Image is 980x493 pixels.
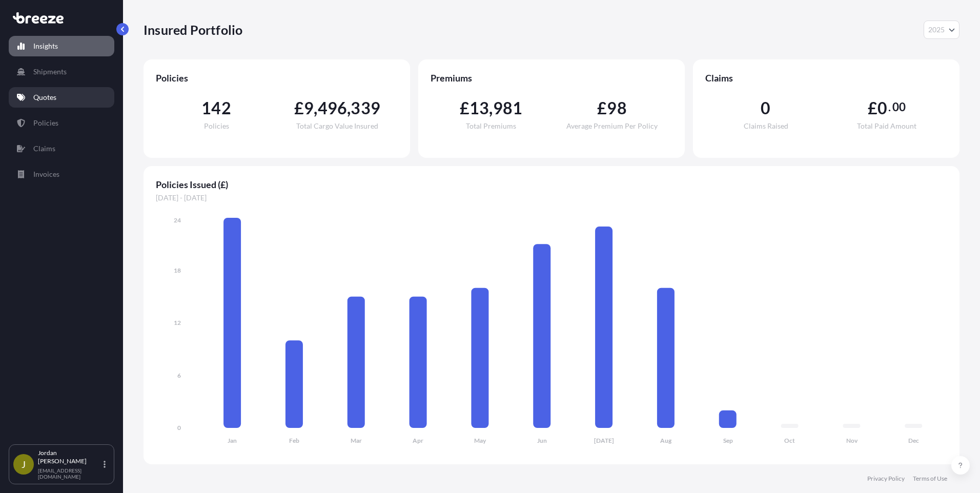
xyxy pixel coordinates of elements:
a: Quotes [9,87,114,108]
p: Policies [33,118,58,128]
tspan: Dec [908,437,919,444]
span: , [347,100,351,116]
span: 9 [304,100,314,116]
a: Terms of Use [913,475,947,483]
a: Insights [9,36,114,56]
span: Policies [204,122,229,130]
span: 13 [469,100,489,116]
tspan: [DATE] [594,437,614,444]
span: [DATE] - [DATE] [156,193,947,203]
span: £ [294,100,304,116]
p: Insights [33,41,58,51]
tspan: Jan [228,437,237,444]
tspan: 6 [177,372,181,379]
tspan: 0 [177,424,181,432]
span: 142 [201,100,231,116]
span: 0 [877,100,887,116]
span: J [22,459,26,469]
tspan: Mar [351,437,362,444]
tspan: Apr [413,437,423,444]
tspan: May [474,437,486,444]
span: Policies Issued (£) [156,178,947,191]
tspan: 18 [174,266,181,274]
span: £ [460,100,469,116]
p: Claims [33,143,55,154]
p: Insured Portfolio [144,22,242,38]
span: £ [597,100,607,116]
a: Invoices [9,164,114,184]
span: 339 [351,100,380,116]
p: [EMAIL_ADDRESS][DOMAIN_NAME] [38,467,101,480]
a: Policies [9,113,114,133]
span: Total Cargo Value Insured [296,122,378,130]
span: Total Paid Amount [857,122,916,130]
tspan: 12 [174,319,181,326]
span: 0 [761,100,770,116]
tspan: Sep [723,437,733,444]
p: Quotes [33,92,56,102]
tspan: Aug [660,437,672,444]
tspan: Jun [537,437,547,444]
span: Premiums [431,72,672,84]
tspan: 24 [174,216,181,224]
span: . [888,103,891,111]
span: 496 [318,100,348,116]
span: Average Premium Per Policy [566,122,658,130]
span: Claims [705,72,947,84]
p: Invoices [33,169,59,179]
a: Privacy Policy [867,475,905,483]
span: £ [868,100,877,116]
p: Shipments [33,67,67,77]
p: Jordan [PERSON_NAME] [38,449,101,465]
span: 2025 [928,25,945,35]
span: 00 [892,103,906,111]
span: , [489,100,493,116]
span: , [314,100,317,116]
tspan: Nov [846,437,858,444]
span: Total Premiums [466,122,516,130]
tspan: Feb [289,437,299,444]
a: Shipments [9,61,114,82]
a: Claims [9,138,114,159]
span: Claims Raised [744,122,788,130]
button: Year Selector [924,20,959,39]
tspan: Oct [784,437,795,444]
span: 98 [607,100,626,116]
span: Policies [156,72,398,84]
span: 981 [493,100,523,116]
